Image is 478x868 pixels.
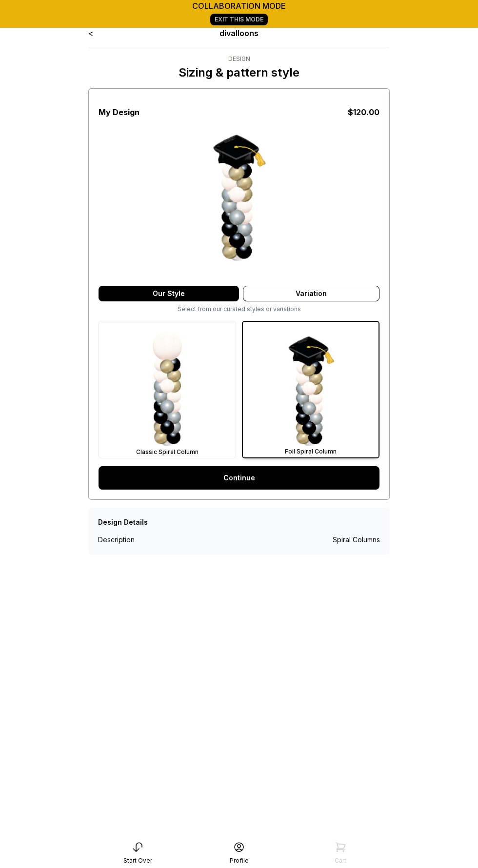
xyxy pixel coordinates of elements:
[149,27,330,39] div: divalloons
[123,857,152,865] div: Start Over
[333,535,380,545] div: Spiral Columns
[99,466,379,490] a: Continue
[99,286,239,301] div: Our Style
[88,28,93,38] a: <
[179,65,299,80] p: Sizing & pattern style
[348,106,379,118] div: $ 120.00
[98,535,169,545] div: Description
[98,517,148,527] div: Design Details
[161,118,317,274] img: Foil Spiral Column
[243,286,379,301] div: Variation
[210,14,268,25] a: Exit This Mode
[101,448,234,456] div: Classic Spiral Column
[99,106,139,118] h3: My Design
[99,321,236,458] img: Classic Spiral Column
[335,857,346,865] div: Cart
[179,55,299,63] div: Design
[230,857,249,865] div: Profile
[99,305,379,313] div: Select from our curated styles or variations
[243,322,378,457] img: Foil Spiral Column
[245,448,377,455] div: Foil Spiral Column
